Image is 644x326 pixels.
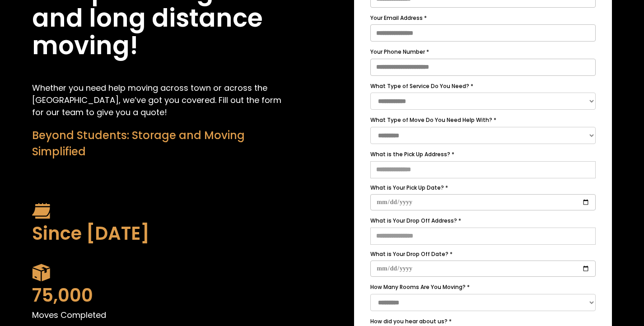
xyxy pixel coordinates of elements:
label: What is Your Pick Up Date? * [370,183,595,193]
label: What is the Pick Up Address? * [370,149,595,159]
label: What is Your Drop Off Address? * [370,216,595,226]
label: Your Phone Number * [370,47,595,57]
div: 75,000 [32,282,289,309]
div: Beyond Students: Storage and Moving Simplified [32,127,289,160]
div: Since [DATE] [32,220,289,247]
label: What is Your Drop Off Date? * [370,249,595,259]
p: Moves Completed [32,309,289,321]
label: Your Email Address * [370,13,595,23]
label: What Type of Move Do You Need Help With? * [370,115,595,125]
p: Whether you need help moving across town or across the [GEOGRAPHIC_DATA], we’ve got you covered. ... [32,82,289,118]
label: What Type of Service Do You Need? * [370,81,595,91]
label: How Many Rooms Are You Moving? * [370,282,595,292]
